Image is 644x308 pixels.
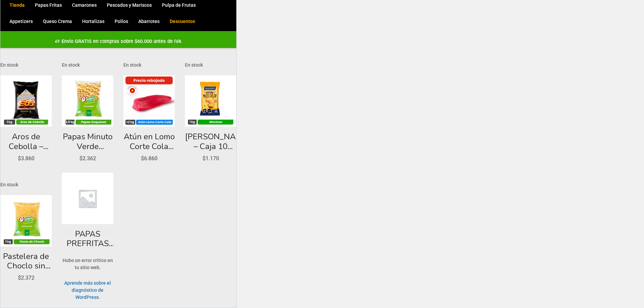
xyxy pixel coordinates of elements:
[141,155,144,162] span: $
[62,173,113,224] img: Marcador de posición
[62,62,113,69] p: En stock
[18,275,34,281] bdi: 2.372
[18,155,34,162] bdi: 3.860
[0,62,52,69] p: En stock
[18,155,21,162] span: $
[0,181,52,188] p: En stock
[111,15,132,28] a: Pollos
[62,132,113,151] a: Papas Minuto Verde Duquesas – Caja de 10 kg
[166,15,198,28] a: Descuentos
[185,62,236,69] p: En stock
[202,155,219,162] bdi: 1.170
[62,229,113,249] a: PAPAS PREFRITAS PREMIUM IMP 13X13 2,5KGX1
[6,15,36,28] a: Appetizers
[62,257,113,271] p: Hubo un error crítico en tu sitio web.
[18,275,21,281] span: $
[0,252,52,271] a: Pastelera de Choclo sin Condimiento – Caja 7 kg
[202,155,206,162] span: $
[185,132,236,151] a: [PERSON_NAME] – Caja 10 kilos
[0,132,52,151] a: Aros de Cebolla – Formato 1 kg – Caja 10 kg
[123,62,175,69] p: En stock
[79,155,96,162] bdi: 2.362
[40,15,75,28] a: Queso Crema
[79,155,82,162] span: $
[79,15,108,28] a: Hortalizas
[64,280,111,300] a: Aprende más sobre el diagnóstico de WordPress.
[123,132,175,151] a: Atún en Lomo Corte Cola sobre 2 kg – Silver – Caja 20 kg
[141,155,158,162] bdi: 6.860
[135,15,163,28] a: Abarrotes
